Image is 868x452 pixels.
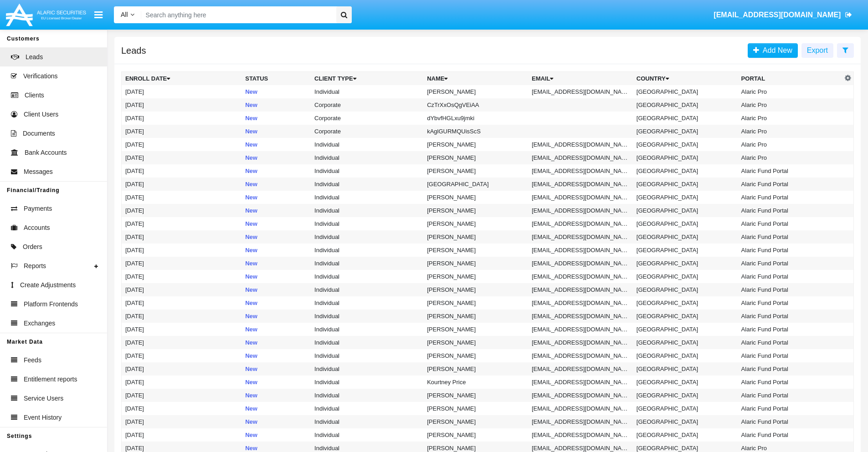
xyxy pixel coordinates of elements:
[423,349,528,362] td: [PERSON_NAME]
[122,402,242,415] td: [DATE]
[24,223,50,233] span: Accounts
[633,98,738,112] td: [GEOGRAPHIC_DATA]
[241,72,311,86] th: Status
[633,112,738,125] td: [GEOGRAPHIC_DATA]
[241,349,311,362] td: New
[311,230,423,244] td: Individual
[121,47,146,54] h5: Leads
[423,72,528,86] th: Name
[423,336,528,349] td: [PERSON_NAME]
[311,415,423,428] td: Individual
[738,270,842,283] td: Alaric Fund Portal
[738,376,842,389] td: Alaric Fund Portal
[528,323,633,336] td: [EMAIL_ADDRESS][DOMAIN_NAME]
[311,164,423,178] td: Individual
[528,217,633,230] td: [EMAIL_ADDRESS][DOMAIN_NAME]
[241,191,311,204] td: New
[24,319,55,328] span: Exchanges
[528,191,633,204] td: [EMAIL_ADDRESS][DOMAIN_NAME]
[121,11,128,18] span: All
[311,244,423,257] td: Individual
[738,336,842,349] td: Alaric Fund Portal
[241,389,311,402] td: New
[633,415,738,428] td: [GEOGRAPHIC_DATA]
[633,257,738,270] td: [GEOGRAPHIC_DATA]
[738,310,842,323] td: Alaric Fund Portal
[738,283,842,296] td: Alaric Fund Portal
[633,217,738,230] td: [GEOGRAPHIC_DATA]
[122,72,242,86] th: Enroll Date
[122,349,242,362] td: [DATE]
[738,389,842,402] td: Alaric Fund Portal
[528,151,633,164] td: [EMAIL_ADDRESS][DOMAIN_NAME]
[241,323,311,336] td: New
[311,376,423,389] td: Individual
[311,362,423,376] td: Individual
[528,428,633,442] td: [EMAIL_ADDRESS][DOMAIN_NAME]
[633,204,738,217] td: [GEOGRAPHIC_DATA]
[241,138,311,151] td: New
[423,283,528,296] td: [PERSON_NAME]
[24,413,62,422] span: Event History
[241,376,311,389] td: New
[241,415,311,428] td: New
[311,323,423,336] td: Individual
[633,310,738,323] td: [GEOGRAPHIC_DATA]
[528,376,633,389] td: [EMAIL_ADDRESS][DOMAIN_NAME]
[423,310,528,323] td: [PERSON_NAME]
[528,72,633,86] th: Email
[241,85,311,98] td: New
[122,204,242,217] td: [DATE]
[241,98,311,112] td: New
[241,244,311,257] td: New
[528,85,633,98] td: [EMAIL_ADDRESS][DOMAIN_NAME]
[633,283,738,296] td: [GEOGRAPHIC_DATA]
[122,415,242,428] td: [DATE]
[633,244,738,257] td: [GEOGRAPHIC_DATA]
[738,296,842,310] td: Alaric Fund Portal
[25,91,44,100] span: Clients
[633,125,738,138] td: [GEOGRAPHIC_DATA]
[24,167,53,177] span: Messages
[311,310,423,323] td: Individual
[738,85,842,98] td: Alaric Pro
[738,230,842,244] td: Alaric Fund Portal
[311,125,423,138] td: Corporate
[311,217,423,230] td: Individual
[633,362,738,376] td: [GEOGRAPHIC_DATA]
[423,217,528,230] td: [PERSON_NAME]
[738,349,842,362] td: Alaric Fund Portal
[122,112,242,125] td: [DATE]
[738,138,842,151] td: Alaric Pro
[801,43,833,58] button: Export
[311,151,423,164] td: Individual
[528,349,633,362] td: [EMAIL_ADDRESS][DOMAIN_NAME]
[633,428,738,442] td: [GEOGRAPHIC_DATA]
[24,356,41,365] span: Feeds
[423,389,528,402] td: [PERSON_NAME]
[311,349,423,362] td: Individual
[759,46,792,54] span: Add New
[23,71,57,81] span: Verifications
[122,85,242,98] td: [DATE]
[241,402,311,415] td: New
[633,389,738,402] td: [GEOGRAPHIC_DATA]
[633,191,738,204] td: [GEOGRAPHIC_DATA]
[423,191,528,204] td: [PERSON_NAME]
[528,415,633,428] td: [EMAIL_ADDRESS][DOMAIN_NAME]
[528,402,633,415] td: [EMAIL_ADDRESS][DOMAIN_NAME]
[23,129,55,138] span: Documents
[714,11,841,19] span: [EMAIL_ADDRESS][DOMAIN_NAME]
[122,389,242,402] td: [DATE]
[24,261,46,271] span: Reports
[423,402,528,415] td: [PERSON_NAME]
[423,230,528,244] td: [PERSON_NAME]
[122,151,242,164] td: [DATE]
[423,125,528,138] td: kAglGURMQUisScS
[423,85,528,98] td: [PERSON_NAME]
[241,204,311,217] td: New
[241,428,311,442] td: New
[423,296,528,310] td: [PERSON_NAME]
[311,270,423,283] td: Individual
[122,178,242,191] td: [DATE]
